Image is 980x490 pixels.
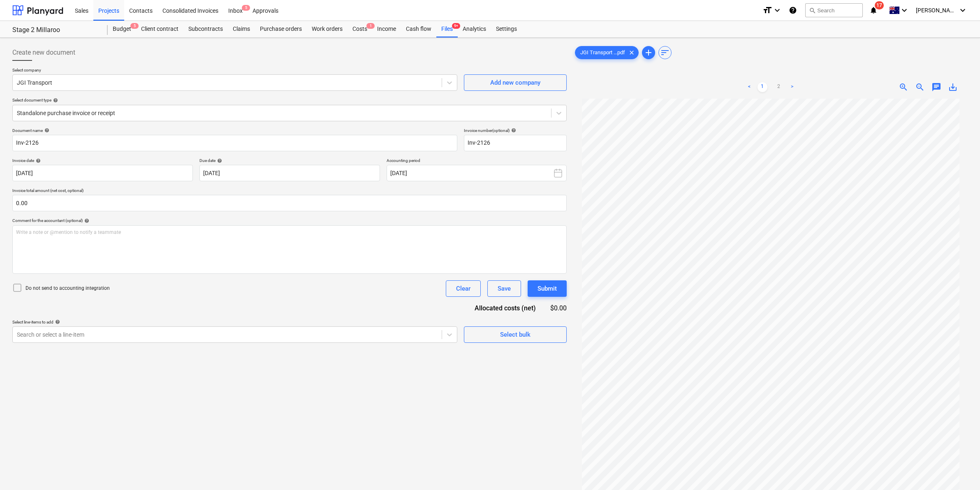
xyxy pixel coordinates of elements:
[869,5,878,15] i: notifications
[458,21,491,37] a: Analytics
[446,280,481,297] button: Clear
[464,326,567,343] button: Select bulk
[575,50,630,56] span: JGI Transport ...pdf
[215,158,222,163] span: help
[500,329,531,340] div: Select bulk
[510,128,516,133] span: help
[436,21,458,37] div: Files
[199,158,380,163] div: Due date
[12,158,193,163] div: Invoice date
[660,48,670,58] span: sort
[25,285,110,292] p: Do not send to accounting integration
[51,98,58,103] span: help
[242,5,250,11] span: 5
[83,218,89,223] span: help
[487,280,521,297] button: Save
[12,26,98,35] div: Stage 2 Millaroo
[464,135,567,151] input: Invoice number
[789,5,797,15] i: Knowledge base
[401,21,436,37] a: Cash flow
[183,21,228,37] a: Subcontracts
[12,218,567,223] div: Comment for the accountant (optional)
[456,283,470,294] div: Clear
[12,188,567,195] p: Invoice total amount (net cost, optional)
[460,303,549,313] div: Allocated costs (net)
[549,303,567,313] div: $0.00
[12,128,457,133] div: Document name
[452,23,460,29] span: 9+
[958,5,968,15] i: keyboard_arrow_down
[758,82,767,92] a: Page 1 is your current page
[787,82,797,92] a: Next page
[108,21,136,37] div: Budget
[490,77,540,88] div: Add new company
[12,48,75,58] span: Create new document
[130,23,139,29] span: 5
[387,165,567,181] button: [DATE]
[528,280,567,297] button: Submit
[916,7,957,14] span: [PERSON_NAME]
[809,7,816,14] span: search
[228,21,255,37] a: Claims
[12,165,193,181] input: Invoice date not specified
[12,135,457,151] input: Document name
[12,67,457,74] p: Select company
[34,158,41,163] span: help
[348,21,372,37] a: Costs1
[627,48,637,58] span: clear
[366,23,375,29] span: 1
[372,21,401,37] a: Income
[12,195,567,211] input: Invoice total amount (net cost, optional)
[948,82,958,92] span: save_alt
[899,5,909,15] i: keyboard_arrow_down
[255,21,307,37] a: Purchase orders
[348,21,372,37] div: Costs
[762,5,772,15] i: format_size
[53,319,60,324] span: help
[12,319,457,325] div: Select line-items to add
[644,48,653,58] span: add
[498,283,511,294] div: Save
[744,82,754,92] a: Previous page
[491,21,522,37] a: Settings
[12,97,567,103] div: Select document type
[774,82,784,92] a: Page 2
[464,128,567,133] div: Invoice number (optional)
[875,1,884,9] span: 17
[931,82,941,92] span: chat
[464,74,567,91] button: Add new company
[575,46,639,59] div: JGI Transport ...pdf
[772,5,782,15] i: keyboard_arrow_down
[43,128,49,133] span: help
[387,158,567,165] p: Accounting period
[108,21,136,37] a: Budget5
[436,21,458,37] a: Files9+
[899,82,908,92] span: zoom_in
[199,165,380,181] input: Due date not specified
[136,21,183,37] a: Client contract
[805,3,863,17] button: Search
[915,82,925,92] span: zoom_out
[537,283,557,294] div: Submit
[307,21,348,37] a: Work orders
